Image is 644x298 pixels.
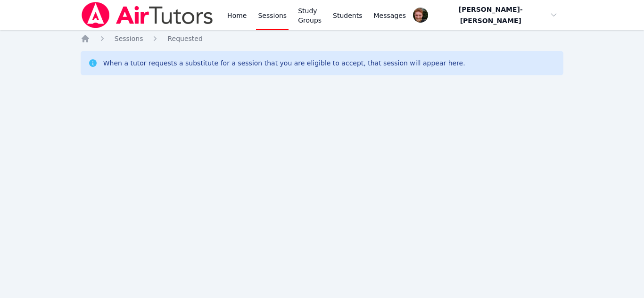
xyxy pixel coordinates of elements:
[167,34,202,43] a: Requested
[115,34,143,43] a: Sessions
[167,35,202,42] span: Requested
[115,35,143,42] span: Sessions
[81,2,214,28] img: Air Tutors
[374,11,406,20] span: Messages
[81,34,564,43] nav: Breadcrumb
[103,58,465,68] div: When a tutor requests a substitute for a session that you are eligible to accept, that session wi...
